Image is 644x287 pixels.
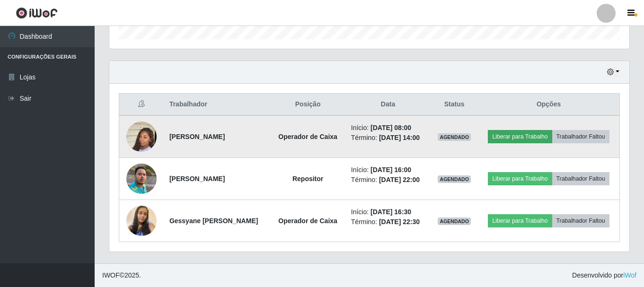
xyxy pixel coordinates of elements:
[292,175,323,183] strong: Repositor
[351,133,425,143] li: Término:
[169,217,258,225] strong: Gessyane [PERSON_NAME]
[552,214,609,227] button: Trabalhador Faltou
[371,166,411,174] time: [DATE] 16:00
[164,94,271,116] th: Trabalhador
[102,270,141,280] span: © 2025 .
[351,123,425,133] li: Início:
[16,7,58,19] img: CoreUI Logo
[126,158,157,199] img: 1745240566568.jpeg
[488,130,552,143] button: Liberar para Trabalho
[371,208,411,216] time: [DATE] 16:30
[379,218,420,226] time: [DATE] 22:30
[379,176,420,183] time: [DATE] 22:00
[278,217,337,225] strong: Operador de Caixa
[438,133,471,141] span: AGENDADO
[371,124,411,131] time: [DATE] 08:00
[351,165,425,175] li: Início:
[488,172,552,185] button: Liberar para Trabalho
[102,271,120,279] span: IWOF
[351,217,425,227] li: Término:
[552,172,609,185] button: Trabalhador Faltou
[169,133,225,140] strong: [PERSON_NAME]
[623,271,636,279] a: iWof
[572,270,636,280] span: Desenvolvido por
[126,110,157,164] img: 1745635313698.jpeg
[126,194,157,248] img: 1704217621089.jpeg
[351,175,425,185] li: Término:
[169,175,225,183] strong: [PERSON_NAME]
[488,214,552,227] button: Liberar para Trabalho
[345,94,431,116] th: Data
[379,134,420,141] time: [DATE] 14:00
[438,217,471,225] span: AGENDADO
[278,133,337,140] strong: Operador de Caixa
[478,94,619,116] th: Opções
[431,94,478,116] th: Status
[438,175,471,183] span: AGENDADO
[351,207,425,217] li: Início:
[552,130,609,143] button: Trabalhador Faltou
[270,94,345,116] th: Posição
